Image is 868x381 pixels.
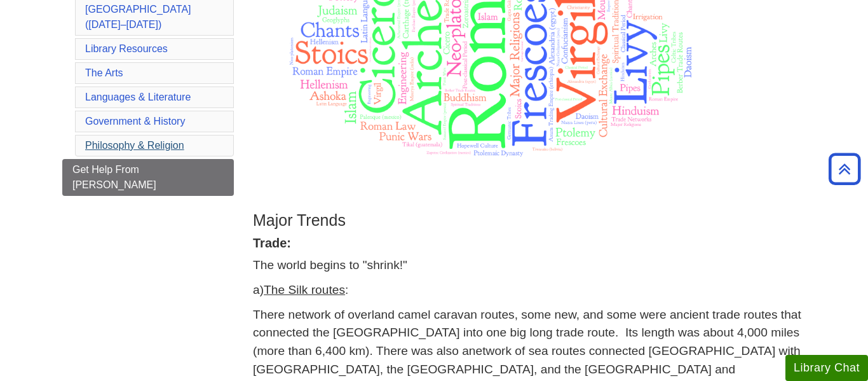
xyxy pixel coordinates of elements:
[824,160,865,177] a: Back to Top
[85,67,123,78] a: The Arts
[253,256,806,275] p: The world begins to "shrink!"
[264,283,345,296] u: The Silk routes
[85,140,184,151] a: Philosophy & Religion
[785,355,868,381] button: Library Chat
[253,211,806,230] h3: Major Trends
[85,43,168,54] a: Library Resources
[253,236,291,250] strong: Trade:
[62,159,234,196] a: Get Help From [PERSON_NAME]
[85,116,185,127] a: Government & History
[253,281,806,300] p: a) :
[72,164,156,190] span: Get Help From [PERSON_NAME]
[85,92,191,102] a: Languages & Literature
